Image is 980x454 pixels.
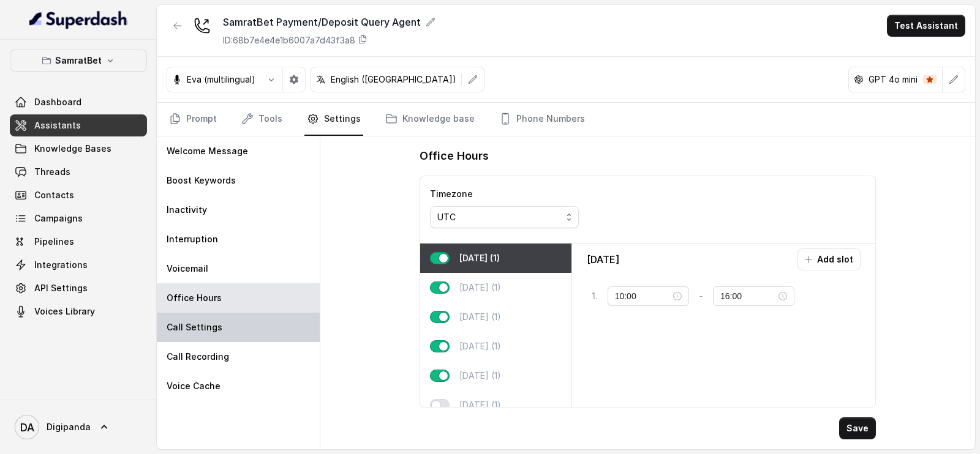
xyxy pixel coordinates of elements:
p: [DATE] [587,252,619,267]
a: Tools [239,103,285,136]
button: UTC [430,206,579,228]
p: Voice Cache [167,380,221,392]
p: [DATE] (1) [459,281,501,294]
p: Office Hours [167,292,222,304]
p: Voicemail [167,262,208,275]
img: light.svg [29,10,128,29]
a: Contacts [10,184,147,206]
p: Call Settings [167,321,222,333]
a: Campaigns [10,207,147,229]
a: Assistants [10,114,147,136]
p: ID: 68b7e4e4e1b6007a7d43f3a8 [223,34,355,47]
p: Boost Keywords [167,174,236,187]
div: UTC [437,210,562,225]
span: Assistants [34,119,81,132]
button: Add slot [797,248,861,270]
button: Save [839,417,876,439]
p: [DATE] (1) [459,252,500,264]
input: Select time [615,289,671,303]
svg: openai logo [854,75,864,84]
span: API Settings [34,282,88,294]
p: Eva (multilingual) [187,73,255,86]
a: Knowledge Bases [10,138,147,160]
a: Digipanda [10,410,147,444]
input: Select time [720,289,776,303]
p: 1 . [592,290,598,302]
a: Voices Library [10,300,147,322]
p: Inactivity [167,204,207,216]
p: [DATE] (1) [459,311,501,323]
button: Test Assistant [887,15,965,37]
a: API Settings [10,277,147,299]
p: [DATE] (1) [459,399,501,411]
h1: Office Hours [420,146,489,166]
span: Dashboard [34,96,81,108]
p: [DATE] (1) [459,340,501,352]
p: [DATE] (1) [459,370,501,382]
text: DA [20,421,34,434]
nav: Tabs [167,103,965,136]
div: SamratBet Payment/Deposit Query Agent [223,15,435,29]
span: Knowledge Bases [34,143,111,155]
p: Interruption [167,233,218,245]
span: Threads [34,166,70,178]
button: SamratBet [10,50,147,72]
a: Settings [304,103,363,136]
p: - [699,289,703,303]
a: Integrations [10,254,147,276]
label: Timezone [430,188,473,199]
span: Integrations [34,259,88,271]
a: Pipelines [10,231,147,253]
p: English ([GEOGRAPHIC_DATA]) [331,73,456,86]
p: Welcome Message [167,145,248,157]
span: Contacts [34,189,74,201]
a: Prompt [167,103,219,136]
p: Call Recording [167,351,229,363]
span: Digipanda [47,421,91,433]
span: Campaigns [34,212,83,225]
a: Knowledge base [383,103,477,136]
a: Threads [10,161,147,183]
p: SamratBet [55,53,102,68]
span: Pipelines [34,236,74,248]
p: GPT 4o mini [869,73,918,86]
a: Dashboard [10,91,147,113]
a: Phone Numbers [497,103,587,136]
span: Voices Library [34,305,95,318]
